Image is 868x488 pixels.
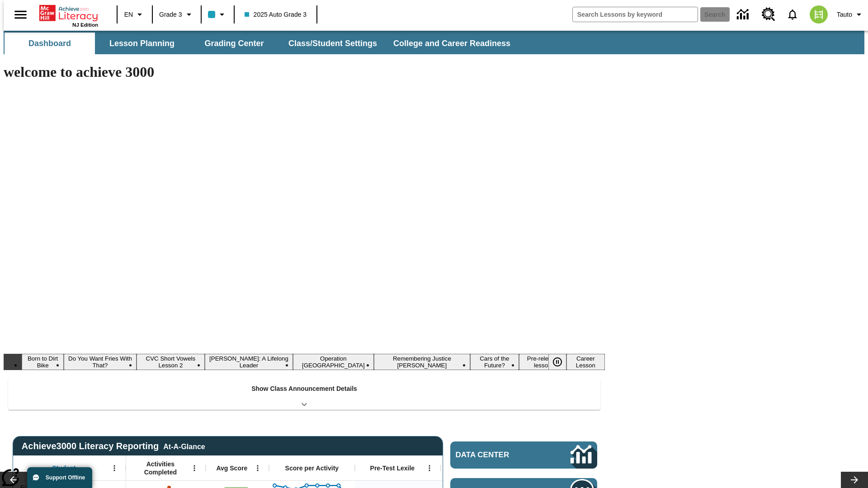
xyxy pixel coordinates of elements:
[52,464,75,472] span: Student
[8,379,600,410] div: Show Class Announcement Details
[4,31,864,54] div: SubNavbar
[22,354,64,370] button: Slide 1 Born to Dirt Bike
[519,354,566,370] button: Slide 8 Pre-release lesson
[450,441,597,469] a: Data Center
[7,1,34,28] button: Open side menu
[4,33,519,54] div: SubNavbar
[245,10,307,19] span: 2025 Auto Grade 3
[4,64,605,80] h1: welcome to achieve 3000
[189,33,279,54] button: Grading Center
[72,22,98,28] span: NJ Edition
[370,464,415,472] span: Pre-Test Lexile
[470,354,519,370] button: Slide 7 Cars of the Future?
[39,3,98,28] div: Home
[804,3,833,26] button: Select a new avatar
[39,4,98,22] a: Home
[5,33,95,54] button: Dashboard
[205,354,293,370] button: Slide 4 Dianne Feinstein: A Lifelong Leader
[46,474,85,481] span: Support Offline
[810,5,828,23] img: avatar image
[156,6,198,23] button: Grade: Grade 3, Select a grade
[833,6,868,23] button: Profile/Settings
[216,464,247,472] span: Avg Score
[120,6,149,23] button: Language: EN, Select a language
[573,7,698,22] input: search field
[124,10,133,19] span: EN
[251,384,357,394] p: Show Class Announcement Details
[548,354,566,370] button: Pause
[781,3,804,26] a: Notifications
[27,467,92,488] button: Support Offline
[281,33,384,54] button: Class/Student Settings
[204,6,231,23] button: Class color is light blue. Change class color
[108,461,121,475] button: Open Menu
[456,450,540,460] span: Data Center
[159,10,182,19] span: Grade 3
[137,354,205,370] button: Slide 3 CVC Short Vowels Lesson 2
[251,461,264,475] button: Open Menu
[548,354,576,370] div: Pause
[566,354,605,370] button: Slide 9 Career Lesson
[423,461,436,475] button: Open Menu
[188,461,201,475] button: Open Menu
[131,460,190,476] span: Activities Completed
[841,472,868,488] button: Lesson carousel, Next
[731,2,756,27] a: Data Center
[97,33,187,54] button: Lesson Planning
[163,441,205,451] div: At-A-Glance
[285,464,339,472] span: Score per Activity
[756,2,781,27] a: Resource Center, Will open in new tab
[374,354,470,370] button: Slide 6 Remembering Justice O'Connor
[837,10,852,19] span: Tauto
[22,441,205,451] span: Achieve3000 Literacy Reporting
[386,33,518,54] button: College and Career Readiness
[293,354,374,370] button: Slide 5 Operation London Bridge
[64,354,136,370] button: Slide 2 Do You Want Fries With That?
